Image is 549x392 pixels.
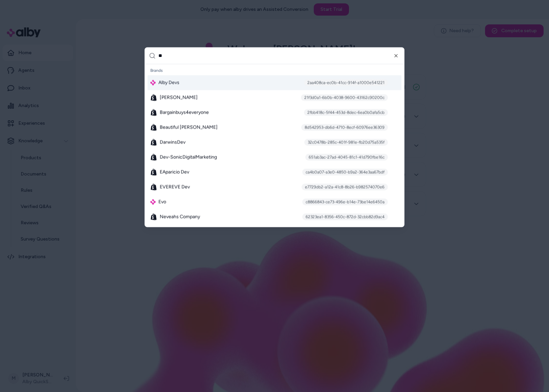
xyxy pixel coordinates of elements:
[302,213,388,220] div: 62323ea1-8356-450c-872d-32cbb82d9ac4
[160,139,185,145] span: DarwinsDev
[150,80,156,85] img: alby Logo
[148,65,401,75] div: Brands
[160,213,200,220] span: Neveahs Company
[160,168,189,175] span: EAparicio Dev
[158,198,166,205] span: Evo
[160,94,198,101] span: [PERSON_NAME]
[150,199,156,205] img: alby Logo
[304,109,388,116] div: 2fbb418c-5f44-453d-8dec-6ea0b0afa5cb
[301,124,388,130] div: 8d542953-db6d-4710-8ecf-60976ee36309
[158,79,179,86] span: Alby Devs
[304,139,388,145] div: 32c0478b-285c-401f-981e-fb20d75a535f
[160,183,190,190] span: EVEREVE Dev
[160,153,217,160] span: Dev-SonicDigitalMarketing
[302,183,388,190] div: e7729db2-a12a-41c8-8b26-b982574070e6
[302,198,388,205] div: c8866843-ce73-496e-b14e-73be14e6450a
[302,168,388,175] div: ca4b0a07-a3e0-4850-b9a2-364e3aa67bdf
[301,94,388,101] div: 21f3d0a1-6b0b-4038-9600-43162c90200c
[304,79,388,86] div: 2aa408ca-ec0b-41cc-914f-a1000e541221
[305,153,388,160] div: 651ab3ac-27ad-4045-81c1-41d790fbe16c
[160,124,218,130] span: Beautiful [PERSON_NAME]
[160,109,209,116] span: Bargainbuys4everyone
